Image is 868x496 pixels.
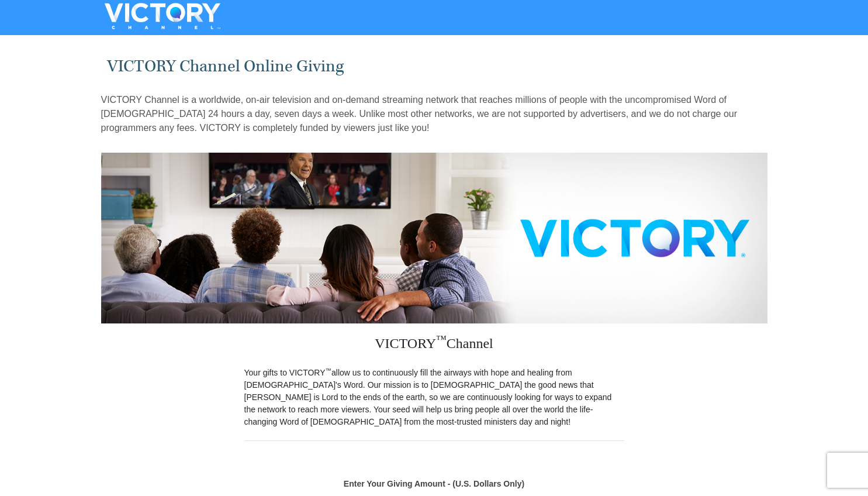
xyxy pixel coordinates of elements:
[244,323,624,367] h3: VICTORY Channel
[89,3,236,29] img: VICTORYTHON - VICTORY Channel
[101,93,767,135] p: VICTORY Channel is a worldwide, on-air television and on-demand streaming network that reaches mi...
[107,57,761,76] h1: VICTORY Channel Online Giving
[244,367,624,428] p: Your gifts to VICTORY allow us to continuously fill the airways with hope and healing from [DEMOG...
[436,333,447,345] sup: ™
[326,367,332,374] sup: ™
[344,479,524,488] strong: Enter Your Giving Amount - (U.S. Dollars Only)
